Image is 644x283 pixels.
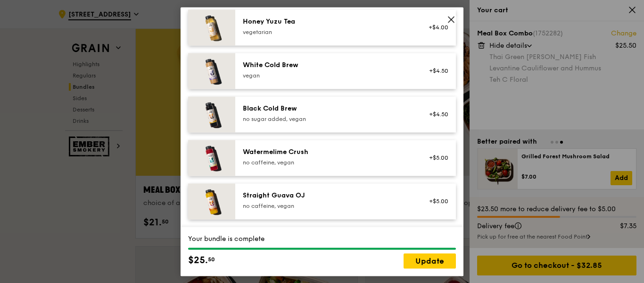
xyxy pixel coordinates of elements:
[243,17,412,26] div: Honey Yuzu Tea
[404,253,456,268] a: Update
[188,96,235,132] img: daily_normal_HORZ-black-cold-brew.jpg
[188,53,235,89] img: daily_normal_HORZ-white-cold-brew.jpg
[243,202,412,210] div: no caffeine, vegan
[243,191,412,200] div: Straight Guava OJ
[243,28,412,36] div: vegetarian
[423,24,448,31] div: +$4.00
[423,111,448,118] div: +$4.50
[188,9,235,45] img: daily_normal_honey-yuzu-tea.jpg
[423,197,448,205] div: +$5.00
[243,147,412,157] div: Watermelime Crush
[243,115,412,123] div: no sugar added, vegan
[208,256,215,263] span: 50
[243,159,412,166] div: no caffeine, vegan
[243,72,412,79] div: vegan
[188,183,235,219] img: daily_normal_HORZ-straight-guava-OJ.jpg
[243,104,412,113] div: Black Cold Brew
[188,140,235,176] img: daily_normal_HORZ-watermelime-crush.jpg
[243,60,412,70] div: White Cold Brew
[188,234,456,244] div: Your bundle is complete
[423,154,448,162] div: +$5.00
[188,253,208,267] span: $25.
[423,67,448,75] div: +$4.50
